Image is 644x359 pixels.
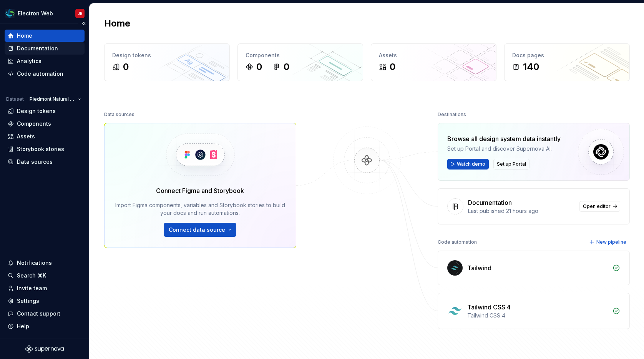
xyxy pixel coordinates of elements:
div: Notifications [17,259,52,267]
div: Design tokens [112,52,222,59]
div: 0 [123,61,129,73]
button: Notifications [5,257,85,269]
span: New pipeline [596,239,626,245]
a: Components [5,118,85,130]
button: Contact support [5,307,85,320]
div: Contact support [17,310,60,317]
div: 140 [523,61,539,73]
div: Data sources [17,158,53,166]
span: Open editor [583,203,611,209]
div: Help [17,322,29,330]
div: Design tokens [17,107,56,115]
a: Documentation [5,42,85,55]
button: New pipeline [587,237,630,248]
div: Settings [17,297,39,305]
h2: Home [104,17,130,30]
div: Data sources [104,109,134,120]
div: Tailwind CSS 4 [467,312,608,319]
button: Help [5,320,85,332]
div: JB [78,10,83,17]
div: Code automation [17,70,63,78]
div: Docs pages [512,52,622,59]
div: Invite team [17,284,47,292]
a: Code automation [5,68,85,80]
button: Electron WebJB [2,5,88,22]
a: Invite team [5,282,85,294]
div: Dataset [6,96,24,102]
div: Search ⌘K [17,272,46,279]
a: Open editor [579,201,620,212]
div: 0 [390,61,395,73]
div: Storybook stories [17,145,64,153]
a: Design tokens0 [104,43,230,81]
div: Destinations [438,109,466,120]
button: Set up Portal [493,159,529,170]
span: Piedmont Natural Gas [30,96,75,102]
div: Connect Figma and Storybook [156,186,244,195]
a: Settings [5,295,85,307]
button: Watch demo [447,159,489,170]
a: Assets [5,130,85,143]
div: Last published 21 hours ago [468,207,575,215]
div: Assets [379,52,488,59]
div: 0 [284,61,289,73]
span: Set up Portal [497,161,526,167]
button: Collapse sidebar [78,18,89,29]
div: Tailwind CSS 4 [467,302,511,312]
div: Analytics [17,57,41,65]
button: Search ⌘K [5,269,85,282]
div: Components [17,120,51,128]
a: Design tokens [5,105,85,117]
div: 0 [256,61,262,73]
div: Home [17,32,32,40]
div: Browse all design system data instantly [447,134,561,143]
a: Data sources [5,156,85,168]
div: Set up Portal and discover Supernova AI. [447,145,561,153]
div: Components [246,52,355,59]
div: Import Figma components, variables and Storybook stories to build your docs and run automations. [115,201,285,217]
a: Storybook stories [5,143,85,155]
a: Assets0 [371,43,496,81]
button: Connect data source [164,223,236,237]
svg: Supernova Logo [25,345,64,353]
a: Analytics [5,55,85,67]
div: Tailwind [467,263,491,273]
div: Electron Web [18,10,53,17]
img: f6f21888-ac52-4431-a6ea-009a12e2bf23.png [5,9,15,18]
a: Home [5,30,85,42]
span: Watch demo [457,161,485,167]
div: Documentation [468,198,512,207]
span: Connect data source [169,226,225,234]
div: Assets [17,133,35,140]
button: Piedmont Natural Gas [26,94,85,105]
a: Docs pages140 [504,43,630,81]
div: Code automation [438,237,477,248]
a: Components00 [237,43,363,81]
div: Documentation [17,45,58,52]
